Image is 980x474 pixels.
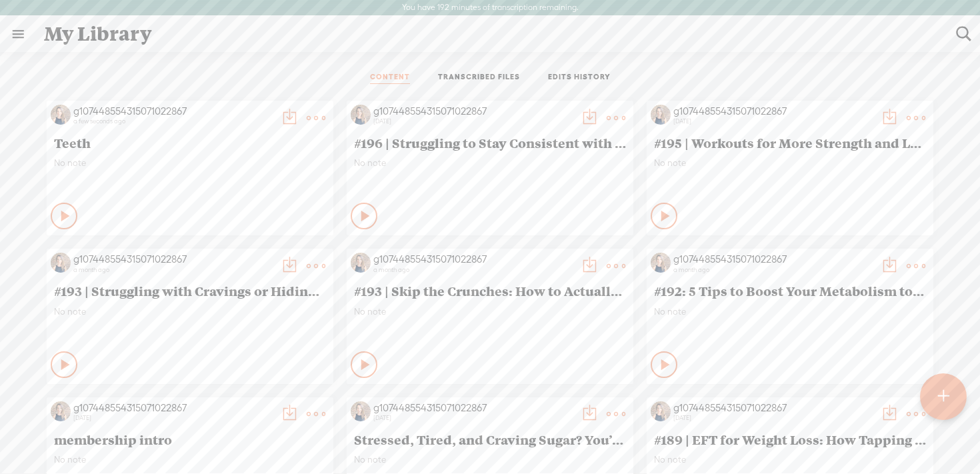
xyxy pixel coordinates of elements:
[73,253,273,266] div: g107448554315071022867
[354,283,626,299] span: #193 | Skip the Crunches: How to Actually Train Your Core After 40 to Lose [MEDICAL_DATA] & Get S...
[673,253,873,266] div: g107448554315071022867
[73,414,273,422] div: [DATE]
[354,157,626,169] span: No note
[651,253,671,273] img: http%3A%2F%2Fres.cloudinary.com%2Ftrebble-fm%2Fimage%2Fupload%2Fv1687284412%2Fcom.trebble.trebble...
[35,17,947,51] div: My Library
[351,253,371,273] img: http%3A%2F%2Fres.cloudinary.com%2Ftrebble-fm%2Fimage%2Fupload%2Fv1687284412%2Fcom.trebble.trebble...
[73,401,273,415] div: g107448554315071022867
[654,306,926,317] span: No note
[373,266,573,274] div: a month ago
[54,135,326,151] span: Teeth
[54,157,326,169] span: No note
[402,3,579,13] label: You have 192 minutes of transcription remaining.
[354,306,626,317] span: No note
[54,306,326,317] span: No note
[373,117,573,125] div: [DATE]
[438,72,520,84] a: TRANSCRIBED FILES
[673,105,873,118] div: g107448554315071022867
[654,431,926,447] span: #189 | EFT for Weight Loss: How Tapping Helps Reduce Cravings, Stress, and Shame So You Can Feel ...
[51,253,71,273] img: http%3A%2F%2Fres.cloudinary.com%2Ftrebble-fm%2Fimage%2Fupload%2Fv1687284412%2Fcom.trebble.trebble...
[73,117,273,125] div: a few seconds ago
[73,266,273,274] div: a month ago
[351,105,371,125] img: http%3A%2F%2Fres.cloudinary.com%2Ftrebble-fm%2Fimage%2Fupload%2Fv1687284412%2Fcom.trebble.trebble...
[51,105,71,125] img: http%3A%2F%2Fres.cloudinary.com%2Ftrebble-fm%2Fimage%2Fupload%2Fv1687284412%2Fcom.trebble.trebble...
[654,283,926,299] span: #192: 5 Tips to Boost Your Metabolism to Burn Fat, Lose Weight, and Get Healthy for Women over 40
[673,401,873,415] div: g107448554315071022867
[354,135,626,151] span: #196 | Struggling to Stay Consistent with Weight Loss and Healthy Habits? Here’s What Actually Works
[673,266,873,274] div: a month ago
[54,454,326,465] span: No note
[351,401,371,421] img: http%3A%2F%2Fres.cloudinary.com%2Ftrebble-fm%2Fimage%2Fupload%2Fv1687284412%2Fcom.trebble.trebble...
[51,401,71,421] img: http%3A%2F%2Fres.cloudinary.com%2Ftrebble-fm%2Fimage%2Fupload%2Fv1687284412%2Fcom.trebble.trebble...
[373,414,573,422] div: [DATE]
[370,72,410,84] a: CONTENT
[354,454,626,465] span: No note
[651,105,671,125] img: http%3A%2F%2Fres.cloudinary.com%2Ftrebble-fm%2Fimage%2Fupload%2Fv1687284412%2Fcom.trebble.trebble...
[673,414,873,422] div: [DATE]
[651,401,671,421] img: http%3A%2F%2Fres.cloudinary.com%2Ftrebble-fm%2Fimage%2Fupload%2Fv1687284412%2Fcom.trebble.trebble...
[54,431,326,447] span: membership intro
[673,117,873,125] div: [DATE]
[654,157,926,169] span: No note
[354,431,626,447] span: Stressed, Tired, and Craving Sugar? You’re Not Alone- [PERSON_NAME]
[373,253,573,266] div: g107448554315071022867
[654,135,926,151] span: #195 | Workouts for More Strength and Less Burnout: How to Exercise Smarter in Your 40s and Beyond
[73,105,273,118] div: g107448554315071022867
[373,105,573,118] div: g107448554315071022867
[54,283,326,299] span: #193 | Struggling with Cravings or Hiding Your Eating? Here's What to Do Instead {Healthy Weight ...
[373,401,573,415] div: g107448554315071022867
[654,454,926,465] span: No note
[548,72,611,84] a: EDITS HISTORY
